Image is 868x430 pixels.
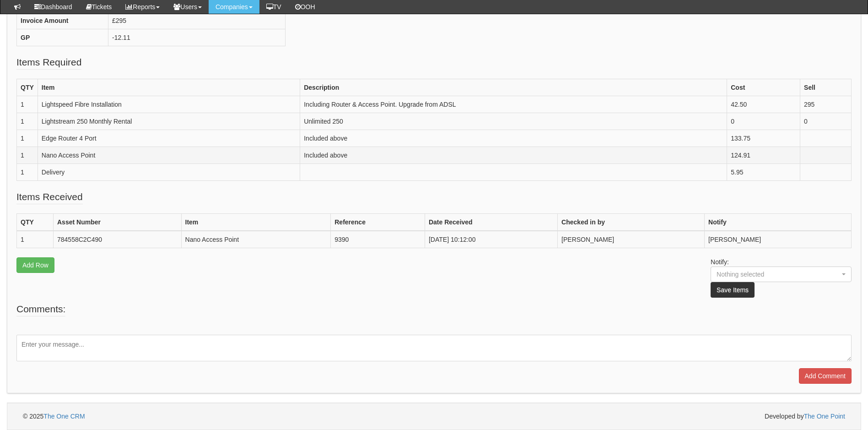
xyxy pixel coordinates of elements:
td: Delivery [38,164,300,181]
td: Nano Access Point [181,231,331,248]
td: 133.75 [727,130,800,147]
td: [DATE] 10:12:00 [425,231,557,248]
td: 42.50 [727,96,800,113]
th: Cost [727,79,800,96]
td: Nano Access Point [38,147,300,164]
legend: Comments: [16,302,65,316]
legend: Items Received [16,190,83,204]
span: Developed by [765,412,845,421]
td: Lightstream 250 Monthly Rental [38,113,300,130]
input: Add Comment [799,368,852,384]
td: Edge Router 4 Port [38,130,300,147]
td: 784558C2C490 [54,231,182,248]
span: © 2025 [23,413,85,420]
td: [PERSON_NAME] [558,231,705,248]
th: Reference [331,214,425,231]
td: 1 [17,96,38,113]
th: Description [300,79,727,96]
th: Asset Number [54,214,182,231]
th: QTY [17,214,54,231]
th: Notify [705,214,852,231]
th: Sell [800,79,852,96]
a: The One Point [804,413,845,420]
td: 1 [17,147,38,164]
td: 1 [17,113,38,130]
td: 1 [17,231,54,248]
th: QTY [17,79,38,96]
td: 9390 [331,231,425,248]
div: Nothing selected [717,270,828,279]
td: Included above [300,130,727,147]
td: -12.11 [108,29,286,46]
p: Notify: [711,257,852,298]
td: 0 [727,113,800,130]
a: Add Row [16,257,54,273]
td: 1 [17,130,38,147]
td: 295 [800,96,852,113]
td: 1 [17,164,38,181]
td: Included above [300,147,727,164]
legend: Items Required [16,55,81,70]
td: Lightspeed Fibre Installation [38,96,300,113]
th: Item [38,79,300,96]
td: Including Router & Access Point. Upgrade from ADSL [300,96,727,113]
td: 0 [800,113,852,130]
td: [PERSON_NAME] [705,231,852,248]
th: Item [181,214,331,231]
button: Nothing selected [711,267,852,282]
th: Checked in by [558,214,705,231]
th: Invoice Amount [17,12,108,29]
th: Date Received [425,214,557,231]
a: The One CRM [43,413,85,420]
th: GP [17,29,108,46]
td: 5.95 [727,164,800,181]
td: £295 [108,12,286,29]
td: 124.91 [727,147,800,164]
button: Save Items [711,282,755,298]
td: Unlimited 250 [300,113,727,130]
